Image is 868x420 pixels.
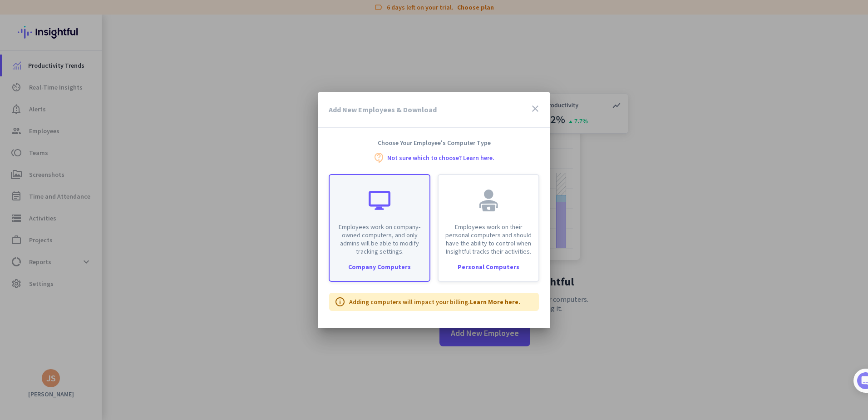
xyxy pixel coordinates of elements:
i: contact_support [374,152,385,163]
div: Personal Computers [439,264,538,270]
i: info [335,296,345,307]
p: Employees work on company-owned computers, and only admins will be able to modify tracking settings. [335,223,424,255]
p: Employees work on their personal computers and should have the ability to control when Insightful... [444,223,533,255]
h3: Add New Employees & Download [329,106,437,113]
p: Adding computers will impact your billing. [349,297,520,306]
h4: Choose Your Employee's Computer Type [318,139,550,147]
a: Not sure which to choose? Learn here. [387,155,494,161]
a: Learn More here. [470,298,520,306]
i: close [530,103,541,114]
div: Company Computers [330,264,429,270]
